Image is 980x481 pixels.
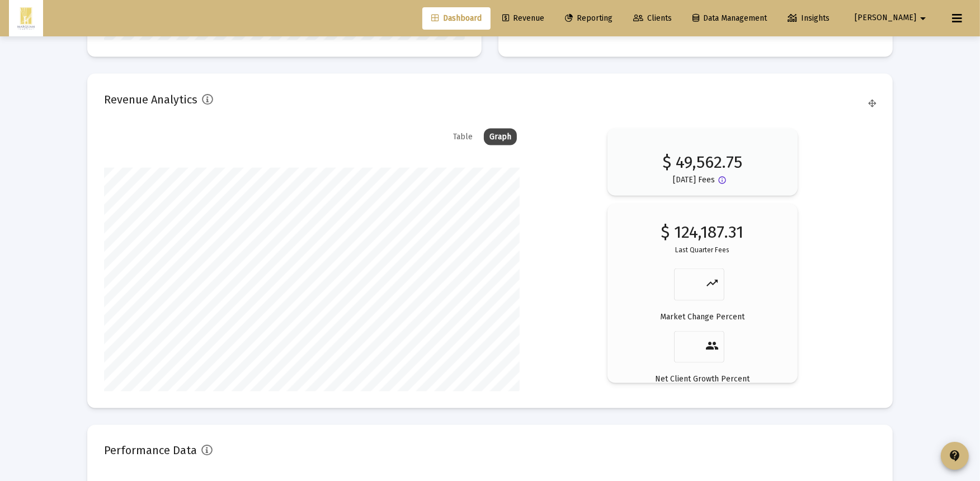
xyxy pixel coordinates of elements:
mat-icon: people [706,339,719,352]
a: Revenue [493,7,553,30]
p: Net Client Growth Percent [655,374,750,385]
span: Data Management [692,13,767,23]
span: Clients [633,13,672,23]
mat-icon: trending_up [706,276,719,290]
span: Insights [788,13,830,23]
a: Dashboard [422,7,491,30]
a: Clients [624,7,681,30]
h2: Performance Data [104,442,197,460]
p: Last Quarter Fees [675,244,729,256]
p: [DATE] Fees [673,175,715,186]
span: Revenue [502,13,544,23]
div: Graph [484,129,517,145]
span: Dashboard [431,13,482,23]
button: [PERSON_NAME] [841,7,943,29]
a: Reporting [556,7,621,30]
mat-icon: Button that displays a tooltip when focused or hovered over [718,176,732,189]
img: Dashboard [17,7,35,30]
span: [PERSON_NAME] [855,13,916,23]
mat-icon: arrow_drop_down [916,7,930,30]
p: $ 124,187.31 [661,227,744,238]
div: Table [447,129,478,145]
a: Data Management [684,7,776,30]
span: Reporting [565,13,613,23]
p: Market Change Percent [660,312,745,323]
a: Insights [779,7,838,30]
p: $ 49,562.75 [662,145,742,168]
h2: Revenue Analytics [104,91,197,109]
mat-icon: contact_support [948,449,962,463]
